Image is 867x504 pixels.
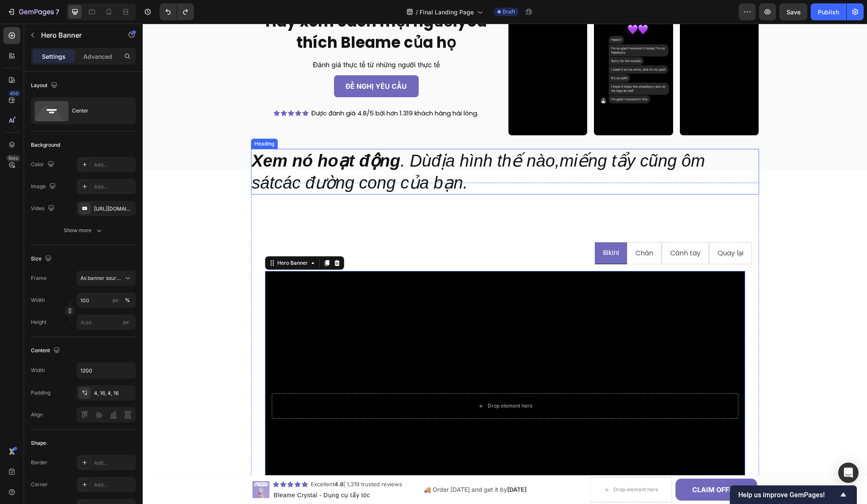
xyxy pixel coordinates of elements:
label: Width [31,296,45,304]
div: Size [31,253,53,265]
div: Drop element here [471,463,516,469]
div: px [113,296,119,304]
p: Bikini [460,223,476,236]
div: Corner [31,481,48,488]
div: % [125,296,130,304]
span: Help us improve GemPages! [738,491,838,499]
div: Add... [94,161,134,169]
p: Settings [42,52,66,61]
div: Image [31,181,58,192]
p: 🚚 Order [DATE] and get it by [281,460,443,471]
span: As banner source [80,274,122,282]
input: px% [77,293,136,308]
span: Save [787,8,801,16]
p: ĐỀ NGHỊ YÊU CẦU [203,57,264,69]
div: Beta [6,155,20,162]
div: Video [31,203,56,214]
div: [URL][DOMAIN_NAME] [94,205,134,213]
div: Heading [110,116,133,124]
p: Cánh tay [527,224,558,236]
strong: [DATE] [364,462,384,469]
p: Chân [493,224,511,236]
button: px [122,295,133,305]
div: Hero Banner [133,236,167,243]
div: Width [31,367,45,374]
div: Border [31,459,47,466]
iframe: Design area [143,24,867,504]
div: CLAIM OFFER! [549,460,597,472]
div: 450 [8,90,20,97]
strong: 4.8 [192,457,201,464]
span: / [416,8,418,16]
input: px [77,315,136,330]
button: % [110,295,121,305]
button: Publish [811,3,846,20]
div: 4, 16, 4, 16 [94,389,134,397]
div: Center [72,101,124,121]
p: ⁠⁠⁠⁠⁠⁠⁠ . Dùđịa hình thế nào,miếng tẩy cũng ôm sátcác đường cong của bạn. [109,126,616,170]
div: Shape [31,439,46,447]
div: Align [31,411,43,419]
div: Background [31,141,60,149]
button: As banner source [77,271,136,286]
div: Open Intercom Messenger [838,463,859,483]
div: Publish [818,8,839,16]
div: Add... [94,459,134,467]
label: Frame [31,274,47,282]
div: Padding [31,389,50,397]
button: CLAIM OFFER! [533,455,614,477]
strong: Xem nó hoạt động [109,128,258,146]
span: px [123,319,129,325]
label: Height [31,318,47,326]
div: Add... [94,481,134,489]
h2: Rich Text Editor. Editing area: main [108,125,616,171]
div: Drop element here [345,379,390,386]
button: <p>ĐỀ NGHỊ YÊU CẦU</p> [191,52,276,74]
div: Undo/Redo [160,3,194,20]
span: Draft [503,8,515,16]
span: Final Landing Page [420,8,474,16]
h1: Bleame Crystal - Dụng cụ tẩy tóc [130,466,277,477]
p: Advanced [83,52,112,61]
p: Quay lại [575,224,601,236]
button: Show survey - Help us improve GemPages! [738,490,848,500]
button: Show more [31,223,136,238]
button: 7 [3,3,63,20]
div: Color [31,159,56,170]
input: Auto [77,363,135,378]
p: Excellent | 1,319 trusted reviews [168,456,260,466]
div: Content [31,345,62,356]
div: Add... [94,183,134,191]
p: Được đánh giá 4.8/5 bởi hơn 1.319 khách hàng hài lòng. [168,84,336,95]
p: Đánh giá thực tế từ những người thực tế [109,35,358,47]
p: 7 [55,7,59,17]
button: Save [779,3,807,20]
div: Layout [31,80,59,91]
p: Hero Banner [41,30,113,40]
div: Show more [64,226,103,235]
